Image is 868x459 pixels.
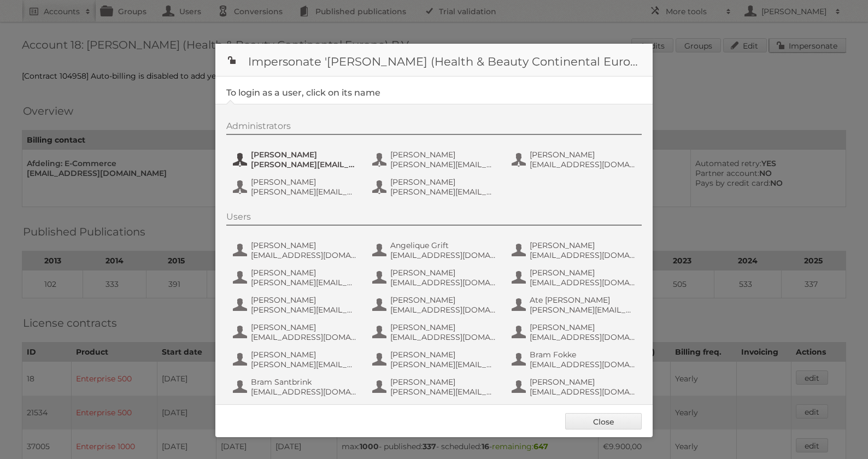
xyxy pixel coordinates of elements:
[530,377,636,387] span: [PERSON_NAME]
[226,211,642,226] div: Users
[251,150,357,160] span: [PERSON_NAME]
[530,150,636,160] span: [PERSON_NAME]
[226,87,380,98] legend: To login as a user, click on its name
[390,360,496,369] span: [PERSON_NAME][EMAIL_ADDRESS][DOMAIN_NAME]
[371,349,500,370] button: [PERSON_NAME] [PERSON_NAME][EMAIL_ADDRESS][DOMAIN_NAME]
[511,349,639,370] button: Bram Fokke [EMAIL_ADDRESS][DOMAIN_NAME]
[511,321,639,343] button: [PERSON_NAME] [EMAIL_ADDRESS][DOMAIN_NAME]
[251,240,357,250] span: [PERSON_NAME]
[390,305,496,315] span: [EMAIL_ADDRESS][DOMAIN_NAME]
[226,121,642,135] div: Administrators
[390,250,496,260] span: [EMAIL_ADDRESS][DOMAIN_NAME]
[530,160,636,169] span: [EMAIL_ADDRESS][DOMAIN_NAME]
[232,349,360,370] button: [PERSON_NAME] [PERSON_NAME][EMAIL_ADDRESS][DOMAIN_NAME]
[371,176,500,198] button: [PERSON_NAME] [PERSON_NAME][EMAIL_ADDRESS][DOMAIN_NAME]
[251,332,357,342] span: [EMAIL_ADDRESS][DOMAIN_NAME]
[371,294,500,316] button: [PERSON_NAME] [EMAIL_ADDRESS][DOMAIN_NAME]
[390,150,496,160] span: [PERSON_NAME]
[565,413,642,429] a: Close
[232,176,360,198] button: [PERSON_NAME] [PERSON_NAME][EMAIL_ADDRESS][DOMAIN_NAME]
[251,295,357,305] span: [PERSON_NAME]
[371,267,500,289] button: [PERSON_NAME] [EMAIL_ADDRESS][DOMAIN_NAME]
[371,376,500,398] button: [PERSON_NAME] [PERSON_NAME][EMAIL_ADDRESS][DOMAIN_NAME]
[232,321,360,343] button: [PERSON_NAME] [EMAIL_ADDRESS][DOMAIN_NAME]
[251,160,357,169] span: [PERSON_NAME][EMAIL_ADDRESS][DOMAIN_NAME]
[251,177,357,187] span: [PERSON_NAME]
[215,44,653,76] h1: Impersonate '[PERSON_NAME] (Health & Beauty Continental Europe) B.V.'
[530,332,636,342] span: [EMAIL_ADDRESS][DOMAIN_NAME]
[530,278,636,287] span: [EMAIL_ADDRESS][DOMAIN_NAME]
[511,376,639,398] button: [PERSON_NAME] [EMAIL_ADDRESS][DOMAIN_NAME]
[530,268,636,278] span: [PERSON_NAME]
[530,250,636,260] span: [EMAIL_ADDRESS][DOMAIN_NAME]
[511,294,639,316] button: Ate [PERSON_NAME] [PERSON_NAME][EMAIL_ADDRESS][DOMAIN_NAME]
[232,267,360,289] button: [PERSON_NAME] [PERSON_NAME][EMAIL_ADDRESS][DOMAIN_NAME]
[232,376,360,398] button: Bram Santbrink [EMAIL_ADDRESS][DOMAIN_NAME]
[530,305,636,315] span: [PERSON_NAME][EMAIL_ADDRESS][DOMAIN_NAME]
[390,187,496,197] span: [PERSON_NAME][EMAIL_ADDRESS][DOMAIN_NAME]
[390,295,496,305] span: [PERSON_NAME]
[232,403,360,425] button: [PERSON_NAME] [PERSON_NAME][EMAIL_ADDRESS][DOMAIN_NAME]
[530,387,636,397] span: [EMAIL_ADDRESS][DOMAIN_NAME]
[530,322,636,332] span: [PERSON_NAME]
[371,403,500,425] button: [PERSON_NAME] [PERSON_NAME][EMAIL_ADDRESS][DOMAIN_NAME]
[511,403,639,425] button: [PERSON_NAME] [PERSON_NAME][EMAIL_ADDRESS][DOMAIN_NAME]
[511,267,639,289] button: [PERSON_NAME] [EMAIL_ADDRESS][DOMAIN_NAME]
[251,250,357,260] span: [EMAIL_ADDRESS][DOMAIN_NAME]
[530,350,636,360] span: Bram Fokke
[390,350,496,360] span: [PERSON_NAME]
[371,149,500,170] button: [PERSON_NAME] [PERSON_NAME][EMAIL_ADDRESS][DOMAIN_NAME]
[390,322,496,332] span: [PERSON_NAME]
[251,268,357,278] span: [PERSON_NAME]
[251,305,357,315] span: [PERSON_NAME][EMAIL_ADDRESS][DOMAIN_NAME]
[251,377,357,387] span: Bram Santbrink
[251,278,357,287] span: [PERSON_NAME][EMAIL_ADDRESS][DOMAIN_NAME]
[390,160,496,169] span: [PERSON_NAME][EMAIL_ADDRESS][DOMAIN_NAME]
[232,149,360,170] button: [PERSON_NAME] [PERSON_NAME][EMAIL_ADDRESS][DOMAIN_NAME]
[390,332,496,342] span: [EMAIL_ADDRESS][DOMAIN_NAME]
[371,239,500,261] button: Angelique Grift [EMAIL_ADDRESS][DOMAIN_NAME]
[251,387,357,397] span: [EMAIL_ADDRESS][DOMAIN_NAME]
[390,240,496,250] span: Angelique Grift
[251,322,357,332] span: [PERSON_NAME]
[390,377,496,387] span: [PERSON_NAME]
[371,321,500,343] button: [PERSON_NAME] [EMAIL_ADDRESS][DOMAIN_NAME]
[390,278,496,287] span: [EMAIL_ADDRESS][DOMAIN_NAME]
[232,239,360,261] button: [PERSON_NAME] [EMAIL_ADDRESS][DOMAIN_NAME]
[511,149,639,170] button: [PERSON_NAME] [EMAIL_ADDRESS][DOMAIN_NAME]
[232,294,360,316] button: [PERSON_NAME] [PERSON_NAME][EMAIL_ADDRESS][DOMAIN_NAME]
[251,360,357,369] span: [PERSON_NAME][EMAIL_ADDRESS][DOMAIN_NAME]
[251,350,357,360] span: [PERSON_NAME]
[511,239,639,261] button: [PERSON_NAME] [EMAIL_ADDRESS][DOMAIN_NAME]
[390,268,496,278] span: [PERSON_NAME]
[390,177,496,187] span: [PERSON_NAME]
[390,387,496,397] span: [PERSON_NAME][EMAIL_ADDRESS][DOMAIN_NAME]
[530,360,636,369] span: [EMAIL_ADDRESS][DOMAIN_NAME]
[530,295,636,305] span: Ate [PERSON_NAME]
[251,187,357,197] span: [PERSON_NAME][EMAIL_ADDRESS][DOMAIN_NAME]
[530,240,636,250] span: [PERSON_NAME]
